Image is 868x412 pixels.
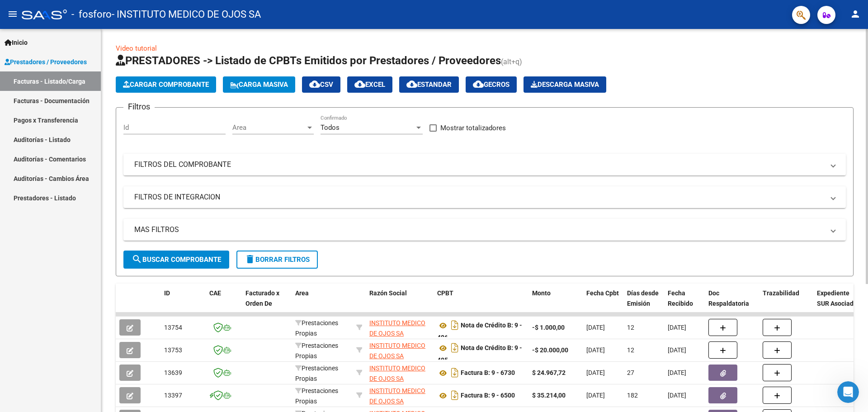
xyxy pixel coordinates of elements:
[134,192,824,202] mat-panel-title: FILTROS DE INTEGRACION
[623,284,664,323] datatable-header-cell: Días desde Emisión
[437,289,453,297] span: CPBT
[366,284,434,323] datatable-header-cell: Razón Social
[461,392,515,399] strong: Factura B: 9 - 6500
[164,346,182,354] span: 13753
[295,289,309,297] span: Area
[586,369,605,376] span: [DATE]
[116,76,216,93] button: Cargar Comprobante
[586,392,605,399] span: [DATE]
[206,284,242,323] datatable-header-cell: CAE
[437,345,522,364] strong: Nota de Crédito B: 9 - 485
[524,76,606,93] app-download-masive: Descarga masiva de comprobantes (adjuntos)
[531,81,599,89] span: Descarga Masiva
[759,284,813,323] datatable-header-cell: Trazabilidad
[116,54,501,67] span: PRESTADORES -> Listado de CPBTs Emitidos por Prestadores / Proveedores
[449,341,461,355] i: Descargar documento
[295,342,338,360] span: Prestaciones Propias
[302,76,340,93] button: CSV
[209,289,221,297] span: CAE
[406,81,452,89] span: Estandar
[399,76,459,93] button: Estandar
[71,5,112,24] span: - fosforo
[236,251,318,269] button: Borrar Filtros
[295,387,338,405] span: Prestaciones Propias
[347,76,392,93] button: EXCEL
[705,284,759,323] datatable-header-cell: Doc Respaldatoria
[406,79,417,90] mat-icon: cloud_download
[369,341,430,360] div: 30687490009
[440,123,506,133] span: Mostrar totalizadores
[708,289,749,307] span: Doc Respaldatoria
[449,365,461,380] i: Descargar documento
[627,289,659,307] span: Días desde Emisión
[309,81,333,89] span: CSV
[369,386,430,405] div: 30687490009
[586,324,605,331] span: [DATE]
[7,9,18,19] mat-icon: menu
[586,289,619,297] span: Fecha Cpbt
[466,76,517,93] button: Gecros
[369,318,430,337] div: 30687490009
[134,225,824,235] mat-panel-title: MAS FILTROS
[837,381,859,403] iframe: Intercom live chat
[354,81,385,89] span: EXCEL
[369,289,407,297] span: Razón Social
[160,284,206,323] datatable-header-cell: ID
[245,254,255,265] mat-icon: delete
[232,123,306,132] span: Area
[5,38,28,47] span: Inicio
[473,81,509,89] span: Gecros
[309,79,320,90] mat-icon: cloud_download
[369,365,425,382] span: INSTITUTO MEDICO DE OJOS SA
[449,388,461,403] i: Descargar documento
[586,346,605,354] span: [DATE]
[437,322,522,341] strong: Nota de Crédito B: 9 - 486
[664,284,705,323] datatable-header-cell: Fecha Recibido
[116,44,157,52] a: Video tutorial
[132,254,142,265] mat-icon: search
[321,123,340,132] span: Todos
[532,346,568,354] strong: -$ 20.000,00
[295,365,338,382] span: Prestaciones Propias
[164,324,182,331] span: 13754
[627,369,634,376] span: 27
[532,289,551,297] span: Monto
[354,79,365,90] mat-icon: cloud_download
[112,5,261,24] span: - INSTITUTO MEDICO DE OJOS SA
[817,289,857,307] span: Expediente SUR Asociado
[461,369,515,377] strong: Factura B: 9 - 6730
[501,57,522,66] span: (alt+q)
[449,318,461,332] i: Descargar documento
[223,76,295,93] button: Carga Masiva
[245,289,279,307] span: Facturado x Orden De
[164,369,182,376] span: 13639
[123,81,209,89] span: Cargar Comprobante
[763,289,799,297] span: Trazabilidad
[369,342,425,360] span: INSTITUTO MEDICO DE OJOS SA
[583,284,623,323] datatable-header-cell: Fecha Cpbt
[813,284,863,323] datatable-header-cell: Expediente SUR Asociado
[164,289,170,297] span: ID
[532,324,565,331] strong: -$ 1.000,00
[627,324,634,331] span: 12
[850,9,861,19] mat-icon: person
[668,346,686,354] span: [DATE]
[123,186,846,208] mat-expansion-panel-header: FILTROS DE INTEGRACION
[245,256,310,264] span: Borrar Filtros
[668,369,686,376] span: [DATE]
[627,392,638,399] span: 182
[164,392,182,399] span: 13397
[123,251,229,269] button: Buscar Comprobante
[668,392,686,399] span: [DATE]
[123,219,846,241] mat-expansion-panel-header: MAS FILTROS
[532,369,566,376] strong: $ 24.967,72
[434,284,528,323] datatable-header-cell: CPBT
[242,284,292,323] datatable-header-cell: Facturado x Orden De
[369,363,430,382] div: 30687490009
[369,319,425,337] span: INSTITUTO MEDICO DE OJOS SA
[230,81,288,89] span: Carga Masiva
[532,392,566,399] strong: $ 35.214,00
[123,100,155,113] h3: Filtros
[524,76,606,93] button: Descarga Masiva
[627,346,634,354] span: 12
